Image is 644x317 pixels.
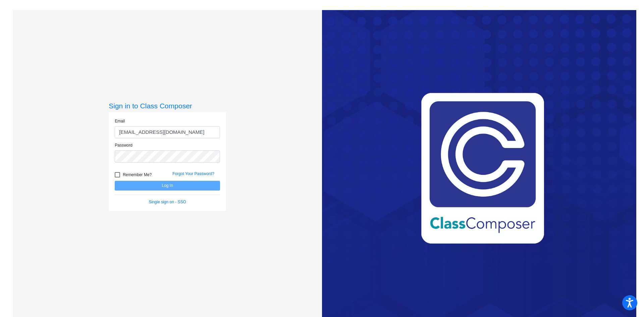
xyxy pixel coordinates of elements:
a: Forgot Your Password? [172,171,214,176]
label: Password [115,142,132,148]
span: Remember Me? [123,171,152,179]
h3: Sign in to Class Composer [109,102,226,110]
button: Log In [115,181,220,191]
label: Email [115,118,125,124]
a: Single sign on - SSO [149,200,186,204]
